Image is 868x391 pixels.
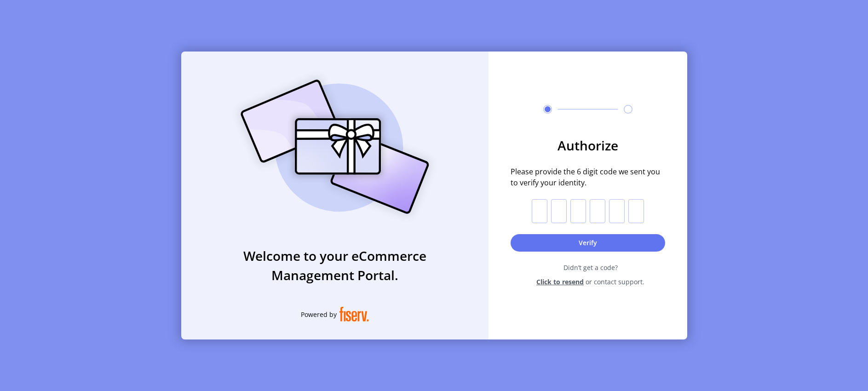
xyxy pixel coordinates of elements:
span: Click to resend [536,277,584,287]
h3: Authorize [511,136,665,155]
span: or contact support. [586,277,644,287]
h3: Welcome to your eCommerce Management Portal. [181,246,489,285]
span: Please provide the 6 digit code we sent you to verify your identity. [511,166,665,188]
span: Powered by [301,310,337,319]
span: Didn’t get a code? [516,263,665,272]
img: card_Illustration.svg [227,69,443,224]
button: Verify [511,234,665,252]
